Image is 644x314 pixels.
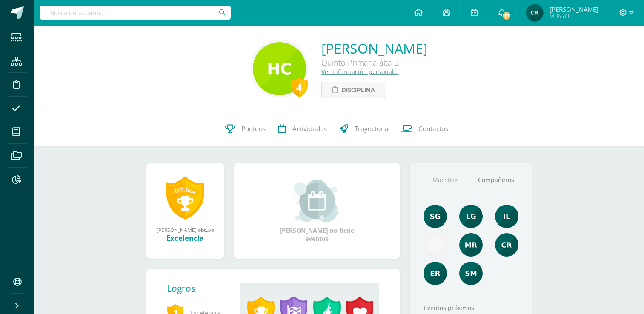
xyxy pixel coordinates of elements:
span: 167 [502,11,511,20]
a: Disciplina [321,82,386,98]
a: [PERSON_NAME] [321,39,427,57]
a: Trayectoria [333,112,395,146]
a: Ver información personal... [321,68,399,76]
img: event_small.png [294,180,340,222]
div: Eventos próximos [421,304,521,312]
div: Logros [167,283,233,294]
span: [PERSON_NAME] [550,5,598,14]
span: Punteos [241,124,266,133]
img: 104ce5d173fec743e2efb93366794204.png [495,233,518,257]
div: [PERSON_NAME] obtuvo [155,226,215,233]
a: Punteos [219,112,272,146]
img: 995ea58681eab39e12b146a705900397.png [495,205,518,228]
span: Mi Perfil [550,13,598,20]
div: [PERSON_NAME] no tiene eventos [275,180,360,243]
img: 6ee8f939e44d4507d8a11da0a8fde545.png [424,262,447,285]
img: de7dd2f323d4d3ceecd6bfa9930379e0.png [459,233,483,257]
span: Actividades [292,124,327,133]
img: 19436fc6d9716341a8510cf58c6830a2.png [526,4,543,21]
div: 4 [291,77,308,97]
div: Excelencia [155,233,215,243]
img: 6e5fe0f518d889198993e8d3934614a7.png [459,262,483,285]
img: e9df36c1336c5928a7302568129380da.png [424,233,447,257]
a: Contactos [395,112,455,146]
img: cd05dac24716e1ad0a13f18e66b2a6d1.png [459,205,483,228]
a: Compañeros [471,169,521,191]
a: Maestros [421,169,471,191]
span: Trayectoria [355,124,389,133]
img: ee35f1b59b936e17b4e16123131ca31e.png [424,205,447,228]
a: Actividades [272,112,333,146]
div: Quinto Primaria alta B [321,57,427,68]
span: Disciplina [341,82,375,98]
span: Contactos [418,124,448,133]
img: 166a9afed79844c5e3658e97bb515b73.png [253,42,306,95]
input: Busca un usuario... [40,6,231,20]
